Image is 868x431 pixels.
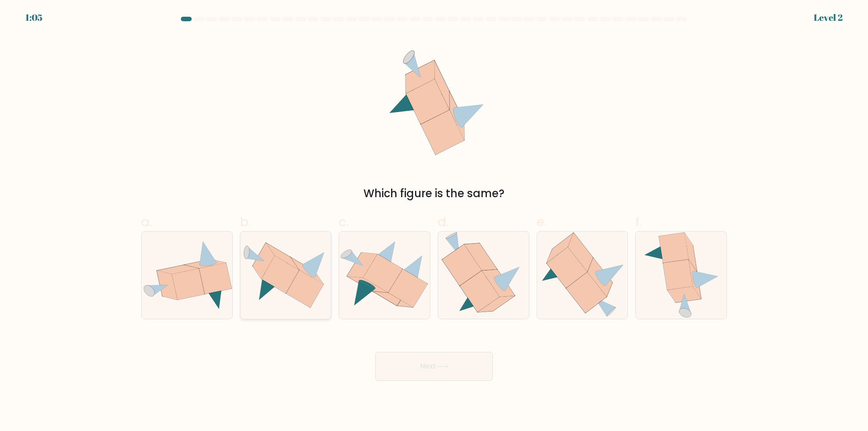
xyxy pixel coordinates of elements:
[375,352,493,381] button: Next
[814,11,843,24] div: Level 2
[141,213,152,231] span: a.
[635,213,642,231] span: f.
[537,213,547,231] span: e.
[25,11,42,24] div: 1:05
[240,213,251,231] span: b.
[146,185,722,202] div: Which figure is the same?
[339,213,349,231] span: c.
[438,213,448,231] span: d.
